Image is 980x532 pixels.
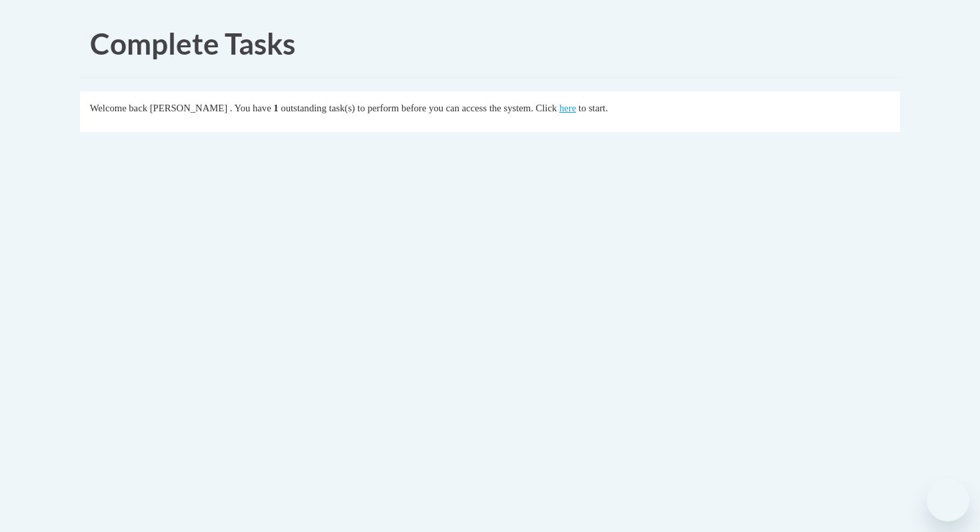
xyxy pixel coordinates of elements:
[927,479,969,521] iframe: Button to launch messaging window
[230,103,271,113] span: . You have
[273,103,278,113] span: 1
[90,103,147,113] span: Welcome back
[579,103,608,113] span: to start.
[150,103,227,113] span: [PERSON_NAME]
[90,26,295,61] span: Complete Tasks
[559,103,576,113] a: here
[281,103,557,113] span: outstanding task(s) to perform before you can access the system. Click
